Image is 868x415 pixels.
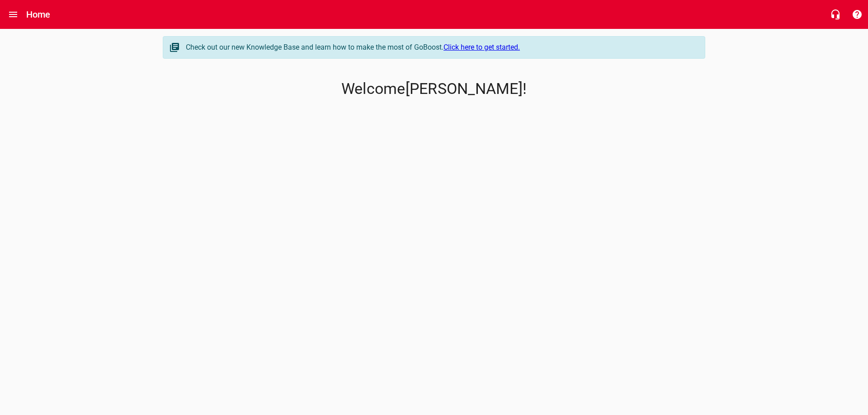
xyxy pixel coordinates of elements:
[846,4,868,25] button: Support Portal
[825,4,846,25] button: Live Chat
[26,7,51,22] h6: Home
[2,4,24,25] button: Open drawer
[186,42,696,53] div: Check out our new Knowledge Base and learn how to make the most of GoBoost.
[163,80,705,98] p: Welcome [PERSON_NAME] !
[443,43,520,51] a: Click here to get started.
